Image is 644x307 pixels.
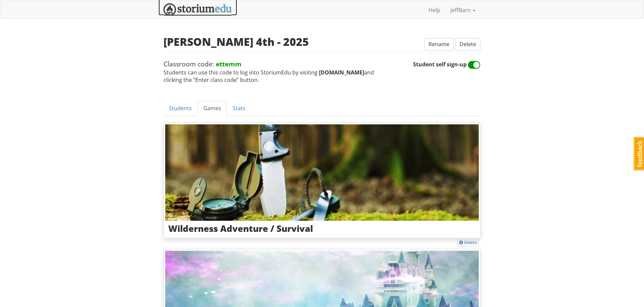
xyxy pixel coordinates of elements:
[216,59,241,68] strong: ettemm
[164,3,232,16] img: StoriumEDU
[198,101,227,116] a: Games
[227,101,251,116] a: Stats
[413,61,480,68] span: Student self sign-up
[164,123,480,238] a: Wilderness Adventure / Survival
[164,101,197,116] a: Students
[423,2,445,19] a: Help
[319,69,364,76] strong: [DOMAIN_NAME]
[455,38,480,51] button: Delete
[168,224,476,234] h3: Wilderness Adventure / Survival
[459,239,477,245] a: Delete
[164,36,309,48] h2: [PERSON_NAME] 4th - 2025
[460,40,476,48] span: Delete
[445,2,480,19] a: JeffBarn
[429,40,449,48] span: Rename
[165,124,479,221] img: jhptzdg5o2kxi3cbdpx8.jpg
[164,59,241,68] span: Classroom code:
[164,59,413,84] span: Students can use this code to log into StoriumEdu by visiting and clicking the “Enter class code”...
[424,38,454,51] button: Rename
